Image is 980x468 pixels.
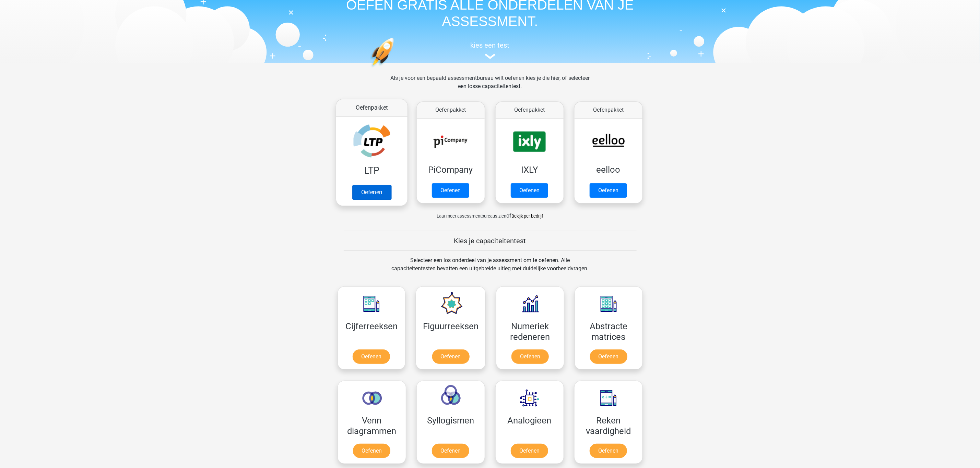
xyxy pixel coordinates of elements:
[370,38,421,100] img: oefenen
[352,185,391,200] a: Oefenen
[332,206,648,220] div: of
[590,349,627,364] a: Oefenen
[385,74,595,99] div: Als je voor een bepaald assessmentbureau wilt oefenen kies je die hier, of selecteer een losse ca...
[432,349,470,364] a: Oefenen
[432,183,469,198] a: Oefenen
[437,213,507,219] span: Laat meer assessmentbureaus zien
[511,183,548,198] a: Oefenen
[344,237,637,245] h5: Kies je capaciteitentest
[332,41,648,59] a: kies een test
[511,349,549,364] a: Oefenen
[432,444,469,458] a: Oefenen
[590,183,627,198] a: Oefenen
[590,444,627,458] a: Oefenen
[353,349,390,364] a: Oefenen
[512,213,543,219] a: Bekijk per bedrijf
[511,444,548,458] a: Oefenen
[485,54,495,59] img: assessment
[385,256,595,281] div: Selecteer een los onderdeel van je assessment om te oefenen. Alle capaciteitentesten bevatten een...
[332,41,648,49] h5: kies een test
[353,444,390,458] a: Oefenen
